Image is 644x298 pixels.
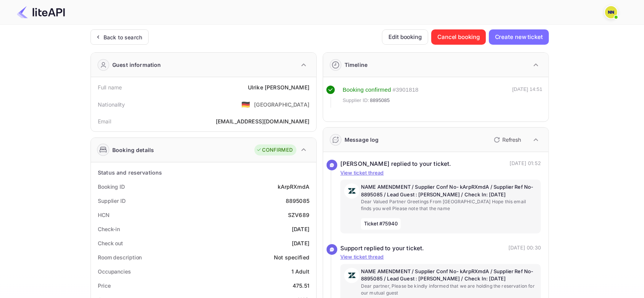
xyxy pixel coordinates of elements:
[393,86,419,94] div: # 3901818
[98,168,162,177] div: Status and reservations
[345,136,379,144] div: Message log
[288,211,309,219] div: SZV689
[98,83,122,91] div: Full name
[340,169,541,177] p: View ticket thread
[291,267,309,275] div: 1 Adult
[340,253,541,261] p: View ticket thread
[344,183,359,199] img: AwvSTEc2VUhQAAAAAElFTkSuQmCC
[292,239,309,247] div: [DATE]
[98,197,126,205] div: Supplier ID
[254,100,309,109] div: [GEOGRAPHIC_DATA]
[293,282,309,290] div: 475.51
[278,183,309,191] div: kArpRXmdA
[248,83,309,91] div: Ulrike [PERSON_NAME]
[286,197,309,205] div: 8895085
[104,33,142,41] div: Back to search
[98,225,120,233] div: Check-in
[340,244,424,253] div: Support replied to your ticket.
[98,100,125,109] div: Nationality
[292,225,309,233] div: [DATE]
[510,160,541,168] p: [DATE] 01:52
[216,117,309,125] div: [EMAIL_ADDRESS][DOMAIN_NAME]
[98,282,111,290] div: Price
[274,253,309,261] div: Not specified
[98,117,111,125] div: Email
[98,253,142,261] div: Room description
[370,97,390,104] span: 8895085
[345,61,367,69] div: Timeline
[256,146,293,154] div: CONFIRMED
[361,218,401,230] span: Ticket #75940
[241,97,250,111] span: United States
[17,6,65,18] img: LiteAPI Logo
[605,6,617,18] img: N/A N/A
[431,29,486,45] button: Cancel booking
[98,211,110,219] div: HCN
[112,146,154,154] div: Booking details
[343,97,369,104] span: Supplier ID:
[98,183,125,191] div: Booking ID
[340,160,451,168] div: [PERSON_NAME] replied to your ticket.
[502,136,521,144] p: Refresh
[98,239,123,247] div: Check out
[361,268,537,283] p: NAME AMENDMENT / Supplier Conf No- kArpRXmdA / Supplier Ref No- 8895085 / Lead Guest : [PERSON_NA...
[361,198,537,212] p: Dear Valued Partner Greetings From [GEOGRAPHIC_DATA] Hope this email finds you well Please note t...
[361,183,537,198] p: NAME AMENDMENT / Supplier Conf No- kArpRXmdA / Supplier Ref No- 8895085 / Lead Guest : [PERSON_NA...
[343,86,391,94] div: Booking confirmed
[361,283,537,296] p: Dear partner, Please be kindly informed that we are holding the reservation for our mutual guest
[508,244,541,253] p: [DATE] 00:30
[344,268,359,283] img: AwvSTEc2VUhQAAAAAElFTkSuQmCC
[489,134,524,146] button: Refresh
[512,86,542,108] div: [DATE] 14:51
[489,29,549,45] button: Create new ticket
[112,61,161,69] div: Guest information
[98,267,131,275] div: Occupancies
[382,29,428,45] button: Edit booking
